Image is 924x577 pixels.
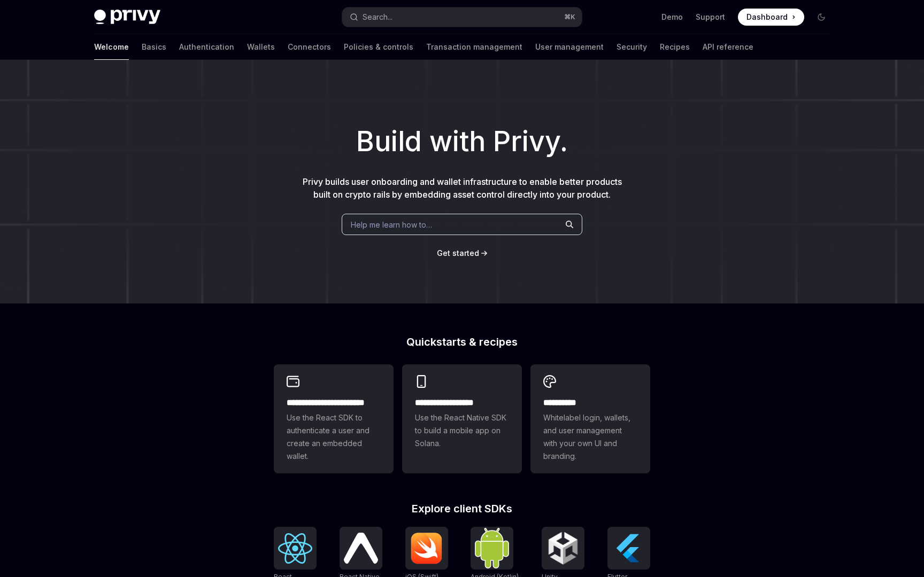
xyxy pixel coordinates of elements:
span: Privy builds user onboarding and wallet infrastructure to enable better products built on crypto ... [303,176,622,200]
span: ⌘ K [564,13,575,21]
button: Toggle dark mode [813,9,830,26]
a: Transaction management [426,34,522,60]
a: **** *****Whitelabel login, wallets, and user management with your own UI and branding. [530,364,650,473]
h1: Build with Privy. [17,121,907,162]
a: **** **** **** ***Use the React Native SDK to build a mobile app on Solana. [402,364,522,473]
span: Help me learn how to… [351,219,432,230]
span: Get started [437,248,479,258]
a: Get started [437,248,479,259]
a: API reference [703,34,753,60]
span: Whitelabel login, wallets, and user management with your own UI and branding. [543,411,637,463]
a: Dashboard [738,9,804,26]
button: Open search [342,7,582,27]
a: Demo [661,12,683,22]
a: Connectors [288,34,331,60]
img: Unity [546,531,580,565]
a: Wallets [247,34,275,60]
img: iOS (Swift) [410,532,444,564]
a: Welcome [94,34,129,60]
img: React [278,533,312,564]
h2: Explore client SDKs [274,503,650,514]
span: Use the React Native SDK to build a mobile app on Solana. [415,411,509,450]
a: Authentication [179,34,234,60]
a: Basics [142,34,166,60]
a: Recipes [660,34,690,60]
img: Android (Kotlin) [475,528,509,568]
a: Security [617,34,647,60]
img: dark logo [94,10,160,25]
a: Support [696,12,725,22]
a: Policies & controls [344,34,413,60]
h2: Quickstarts & recipes [274,337,650,347]
img: Flutter [612,531,646,565]
img: React Native [344,533,378,563]
a: User management [535,34,604,60]
span: Use the React SDK to authenticate a user and create an embedded wallet. [287,411,381,463]
span: Dashboard [746,12,788,22]
div: Search... [363,11,392,24]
